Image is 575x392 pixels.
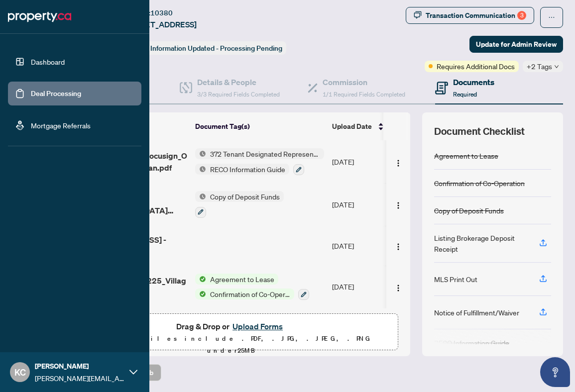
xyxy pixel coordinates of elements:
[35,361,124,372] span: [PERSON_NAME]
[195,274,309,300] button: Status IconAgreement to LeaseStatus IconConfirmation of Co-Operation
[150,44,282,53] span: Information Updated - Processing Pending
[195,148,324,175] button: Status Icon372 Tenant Designated Representation Agreement with Company Schedule AStatus IconRECO ...
[332,121,372,132] span: Upload Date
[394,284,402,292] img: Logo
[394,159,402,167] img: Logo
[197,91,280,98] span: 3/3 Required Fields Completed
[527,61,552,72] span: +2 Tags
[195,191,206,202] img: Status Icon
[390,238,406,254] button: Logo
[453,91,477,98] span: Required
[323,76,405,88] h4: Commission
[390,196,406,212] button: Logo
[123,41,286,55] div: Status:
[434,307,519,318] div: Notice of Fulfillment/Waiver
[328,266,396,308] td: [DATE]
[195,289,206,299] img: Status Icon
[197,76,280,88] h4: Details & People
[64,314,398,363] span: Drag & Drop orUpload FormsSupported files include .PDF, .JPG, .JPEG, .PNG under25MB
[8,9,71,25] img: logo
[323,91,405,98] span: 1/1 Required Fields Completed
[195,274,206,285] img: Status Icon
[195,148,206,159] img: Status Icon
[548,14,555,21] span: ellipsis
[390,279,406,294] button: Logo
[123,18,197,30] span: [STREET_ADDRESS]
[31,57,65,66] a: Dashboard
[469,36,563,53] button: Update for Admin Review
[434,124,525,138] span: Document Checklist
[517,11,526,20] div: 3
[206,191,284,202] span: Copy of Deposit Funds
[195,164,206,175] img: Status Icon
[394,201,402,209] img: Logo
[434,274,477,285] div: MLS Print Out
[426,7,526,23] div: Transaction Communication
[206,148,324,159] span: 372 Tenant Designated Representation Agreement with Company Schedule A
[328,226,396,266] td: [DATE]
[206,164,289,175] span: RECO Information Guide
[476,36,557,52] span: Update for Admin Review
[453,76,494,88] h4: Documents
[434,205,504,216] div: Copy of Deposit Funds
[328,140,396,183] td: [DATE]
[394,243,402,251] img: Logo
[434,178,525,189] div: Confirmation of Co-Operation
[540,357,570,387] button: Open asap
[176,320,286,333] span: Drag & Drop or
[150,8,173,17] span: 10380
[554,64,559,69] span: down
[70,333,392,357] p: Supported files include .PDF, .JPG, .JPEG, .PNG under 25 MB
[14,365,26,379] span: KC
[437,61,515,72] span: Requires Additional Docs
[328,112,396,140] th: Upload Date
[328,183,396,226] td: [DATE]
[406,7,534,24] button: Transaction Communication3
[206,289,294,299] span: Confirmation of Co-Operation
[206,274,278,285] span: Agreement to Lease
[390,154,406,170] button: Logo
[434,150,498,161] div: Agreement to Lease
[35,373,124,384] span: [PERSON_NAME][EMAIL_ADDRESS][DOMAIN_NAME]
[31,121,91,130] a: Mortgage Referrals
[195,191,284,218] button: Status IconCopy of Deposit Funds
[434,232,527,254] div: Listing Brokerage Deposit Receipt
[31,89,81,98] a: Deal Processing
[230,320,286,333] button: Upload Forms
[191,112,328,140] th: Document Tag(s)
